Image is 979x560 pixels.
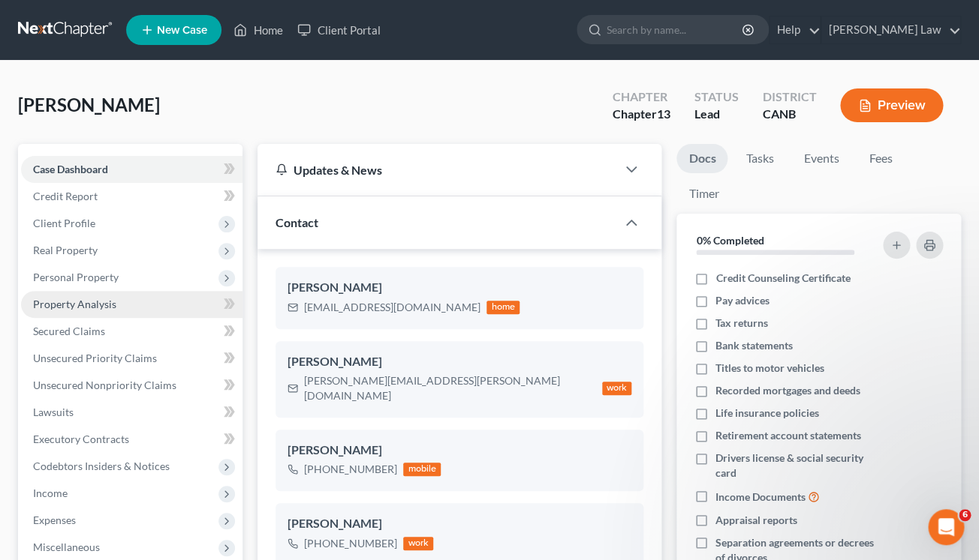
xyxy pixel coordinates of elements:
span: Recorded mortgages and deeds [715,383,860,398]
span: 6 [959,509,971,521]
div: [PHONE_NUMBER] [304,536,397,551]
a: Fees [857,144,905,173]
span: Retirement account statements [715,428,861,443]
span: Lawsuits [33,406,74,418]
span: Codebtors Insiders & Notices [33,460,170,472]
div: CANB [762,106,816,123]
span: [PERSON_NAME] [18,94,160,115]
span: Life insurance policies [715,406,819,421]
span: Titles to motor vehicles [715,361,824,376]
span: Secured Claims [33,325,105,337]
a: Property Analysis [21,291,242,318]
a: Executory Contracts [21,426,242,453]
div: work [403,537,433,550]
span: Expenses [33,514,76,526]
div: [PERSON_NAME][EMAIL_ADDRESS][PERSON_NAME][DOMAIN_NAME] [304,373,596,403]
span: Appraisal reports [715,513,797,528]
div: [EMAIL_ADDRESS][DOMAIN_NAME] [304,300,480,315]
span: Income [33,487,68,499]
a: Home [226,16,290,43]
a: Events [791,144,851,173]
div: District [762,88,816,106]
div: Updates & News [276,162,598,178]
a: Secured Claims [21,318,242,345]
div: Chapter [612,106,670,123]
span: 13 [656,106,670,121]
span: Unsecured Nonpriority Claims [33,379,176,391]
a: Case Dashboard [21,156,242,183]
span: Drivers license & social security card [715,451,877,481]
iframe: Intercom live chat [928,509,964,545]
div: Lead [694,106,738,123]
div: mobile [403,463,441,476]
span: Income Documents [715,490,806,505]
div: Status [694,88,738,106]
div: [PERSON_NAME] [288,353,631,371]
span: Pay advices [715,293,770,308]
span: Credit Report [33,190,98,202]
span: Case Dashboard [33,163,108,175]
a: Help [770,16,820,43]
a: Docs [676,144,727,173]
span: Property Analysis [33,298,116,310]
input: Search by name... [607,16,744,43]
a: Tasks [733,144,785,173]
span: Contact [276,215,318,229]
a: Unsecured Nonpriority Claims [21,372,242,399]
span: Executory Contracts [33,433,129,445]
button: Preview [840,88,943,122]
a: Unsecured Priority Claims [21,345,242,372]
a: Timer [676,179,730,208]
span: Unsecured Priority Claims [33,352,157,364]
div: [PHONE_NUMBER] [304,462,397,477]
a: [PERSON_NAME] Law [821,16,960,43]
div: [PERSON_NAME] [288,442,631,460]
a: Lawsuits [21,399,242,426]
span: Bank statements [715,338,793,353]
div: [PERSON_NAME] [288,515,631,533]
div: [PERSON_NAME] [288,279,631,297]
a: Client Portal [290,16,387,43]
strong: 0% Completed [696,234,764,247]
span: Real Property [33,244,98,256]
span: Miscellaneous [33,541,100,553]
span: Credit Counseling Certificate [715,271,850,286]
span: Tax returns [715,316,768,331]
div: Chapter [612,88,670,106]
a: Credit Report [21,183,242,210]
div: work [602,382,632,395]
span: Personal Property [33,271,119,283]
span: Client Profile [33,217,95,229]
span: New Case [157,25,207,36]
div: home [486,301,520,314]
